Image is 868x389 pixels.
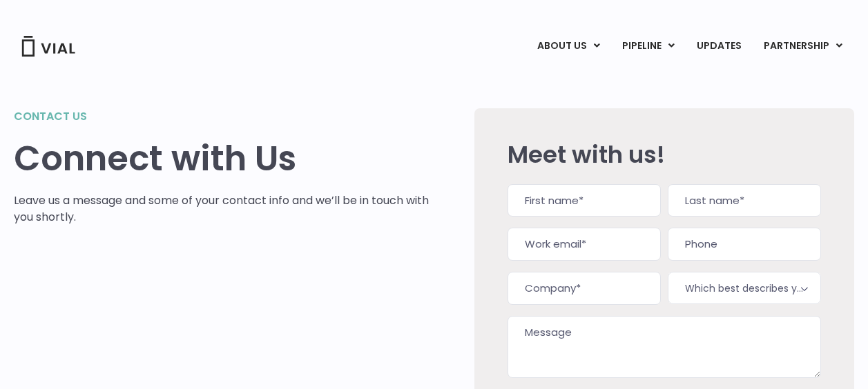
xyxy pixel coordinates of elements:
h2: Meet with us! [508,141,821,168]
h2: Contact us [14,108,433,125]
a: UPDATES [686,34,752,58]
input: Work email* [508,228,661,261]
span: Which best describes you?* [668,272,821,304]
input: Phone [668,228,821,261]
input: Company* [508,272,661,305]
h1: Connect with Us [14,139,433,179]
a: ABOUT USMenu Toggle [526,34,610,58]
input: Last name* [668,184,821,217]
a: PARTNERSHIPMenu Toggle [753,34,853,58]
a: PIPELINEMenu Toggle [611,34,685,58]
input: First name* [508,184,661,217]
img: Vial Logo [21,36,76,57]
p: Leave us a message and some of your contact info and we’ll be in touch with you shortly. [14,192,433,226]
